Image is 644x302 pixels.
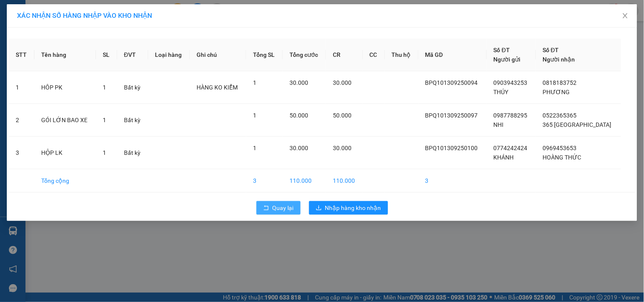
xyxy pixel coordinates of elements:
span: 1 [103,84,106,91]
span: 1 [103,117,106,123]
span: 30.000 [333,145,352,151]
td: HÔP PK [34,71,96,104]
th: Loại hàng [148,39,190,71]
span: 1 [253,112,256,119]
span: XÁC NHẬN SỐ HÀNG NHẬP VÀO KHO NHẬN [17,11,152,20]
span: 1 [103,149,106,156]
th: STT [9,39,34,71]
td: 110.000 [326,169,363,193]
span: 0903943253 [494,79,528,86]
td: GÓI LỚN BAO XE [34,104,96,137]
td: 2 [9,104,34,137]
td: HỘP LK [34,137,96,169]
td: 3 [246,169,283,193]
th: Thu hộ [385,39,419,71]
th: Mã GD [419,39,487,71]
td: Tổng cộng [34,169,96,193]
th: CC [363,39,385,71]
span: Số ĐT [543,47,559,53]
td: 110.000 [283,169,326,193]
span: PHƯƠNG [543,89,570,95]
span: Người gửi [494,56,521,63]
span: 1 [253,79,256,86]
span: BPQ101309250097 [425,112,478,119]
span: 30.000 [333,79,352,86]
span: 0969453653 [543,145,577,151]
td: Bất kỳ [117,71,148,104]
span: THÚY [494,89,509,95]
span: 0987788295 [494,112,528,119]
button: rollbackQuay lại [256,201,301,215]
span: close [622,12,629,19]
span: 50.000 [290,112,308,119]
span: 0818183752 [543,79,577,86]
th: Tổng SL [246,39,283,71]
th: Tên hàng [34,39,96,71]
td: Bất kỳ [117,137,148,169]
th: ĐVT [117,39,148,71]
td: 1 [9,71,34,104]
span: download [316,205,322,212]
span: 30.000 [290,79,308,86]
button: downloadNhập hàng kho nhận [309,201,388,215]
span: 1 [253,145,256,151]
span: BPQ101309250100 [425,145,478,151]
span: HÀNG KO KIỂM [197,84,238,91]
td: 3 [9,137,34,169]
td: 3 [419,169,487,193]
span: 30.000 [290,145,308,151]
td: Bất kỳ [117,104,148,137]
span: 365 [GEOGRAPHIC_DATA] [543,121,612,128]
span: Quay lại [273,203,294,213]
span: KHÁNH [494,154,514,161]
th: CR [326,39,363,71]
th: SL [96,39,117,71]
span: 0774242424 [494,145,528,151]
span: BPQ101309250094 [425,79,478,86]
th: Tổng cước [283,39,326,71]
span: 0522365365 [543,112,577,119]
span: Nhập hàng kho nhận [325,203,381,213]
span: HOÀNG THỨC [543,154,582,161]
span: NHI [494,121,504,128]
th: Ghi chú [190,39,246,71]
span: Số ĐT [494,47,510,53]
span: Người nhận [543,56,575,63]
button: Close [613,4,637,28]
span: rollback [263,205,269,212]
span: 50.000 [333,112,352,119]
